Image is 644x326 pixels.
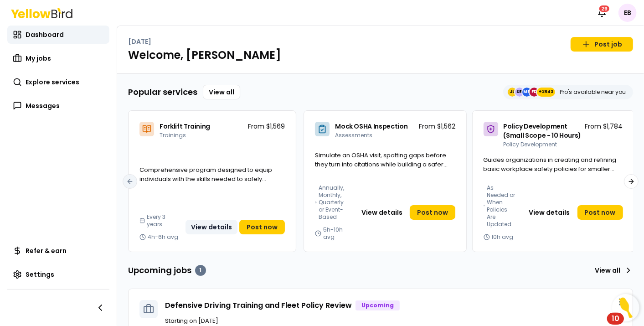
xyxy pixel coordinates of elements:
[7,242,109,260] a: Refer & earn
[355,300,400,310] div: Upcoming
[508,88,517,97] span: JL
[539,88,553,97] span: +2643
[585,122,623,131] p: From $1,784
[165,300,352,310] a: Defensive Driving Training and Fleet Policy Review
[515,88,524,97] span: SB
[410,205,455,220] a: Post now
[185,220,237,234] button: View details
[484,155,617,182] span: Guides organizations in creating and refining basic workplace safety policies for smaller operati...
[504,140,557,148] span: Policy Development
[139,166,272,192] span: Comprehensive program designed to equip individuals with the skills needed to safely operate a fo...
[323,226,349,241] span: 5h-10h avg
[335,122,407,131] span: Mock OSHA Inspection
[128,86,197,98] h3: Popular services
[165,316,622,326] p: Starting on [DATE]
[26,101,60,110] span: Messages
[26,30,64,39] span: Dashboard
[7,49,109,67] a: My jobs
[598,5,610,13] div: 29
[7,26,109,44] a: Dashboard
[530,88,539,97] span: FD
[148,233,178,241] span: 4h-6h avg
[417,208,448,217] span: Post now
[612,294,639,321] button: Open Resource Center, 10 new notifications
[203,85,240,99] a: View all
[487,184,516,228] span: As Needed or When Policies Are Updated
[319,184,349,221] span: Annually, Monthly, Quarterly or Event-Based
[26,246,67,255] span: Refer & earn
[571,37,633,52] a: Post job
[591,263,633,278] a: View all
[26,270,54,279] span: Settings
[577,205,623,220] a: Post now
[335,131,372,139] span: Assessments
[315,151,448,177] span: Simulate an OSHA visit, spotting gaps before they turn into citations while building a safer work...
[7,73,109,91] a: Explore services
[128,37,151,46] p: [DATE]
[419,122,455,131] p: From $1,562
[504,122,582,140] span: Policy Development (Small Scope - 10 Hours)
[160,122,210,131] span: Forklift Training
[147,213,178,228] span: Every 3 years
[7,265,109,284] a: Settings
[195,265,206,276] div: 1
[160,131,186,139] span: Trainings
[585,208,616,217] span: Post now
[522,88,531,97] span: MB
[239,220,285,234] a: Post now
[248,122,285,131] p: From $1,569
[128,264,206,277] h3: Upcoming jobs
[524,205,576,220] button: View details
[128,48,633,62] h1: Welcome, [PERSON_NAME]
[618,4,637,22] span: EB
[593,4,611,22] button: 29
[356,205,408,220] button: View details
[26,78,79,87] span: Explore services
[492,233,514,241] span: 10h avg
[26,54,51,63] span: My jobs
[247,223,278,232] span: Post now
[7,97,109,115] a: Messages
[560,88,626,96] p: Pro's available near you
